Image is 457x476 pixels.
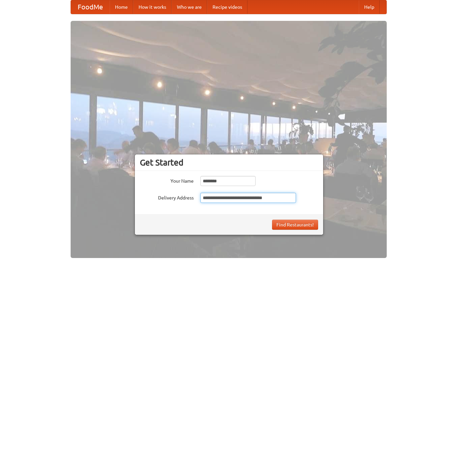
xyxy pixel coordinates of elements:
label: Your Name [140,176,194,184]
a: Help [359,0,380,14]
a: FoodMe [71,0,110,14]
a: Who we are [172,0,207,14]
h3: Get Started [140,157,318,168]
a: Recipe videos [207,0,247,14]
a: How it works [133,0,172,14]
label: Delivery Address [140,193,194,201]
button: Find Restaurants! [272,220,318,230]
a: Home [110,0,133,14]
